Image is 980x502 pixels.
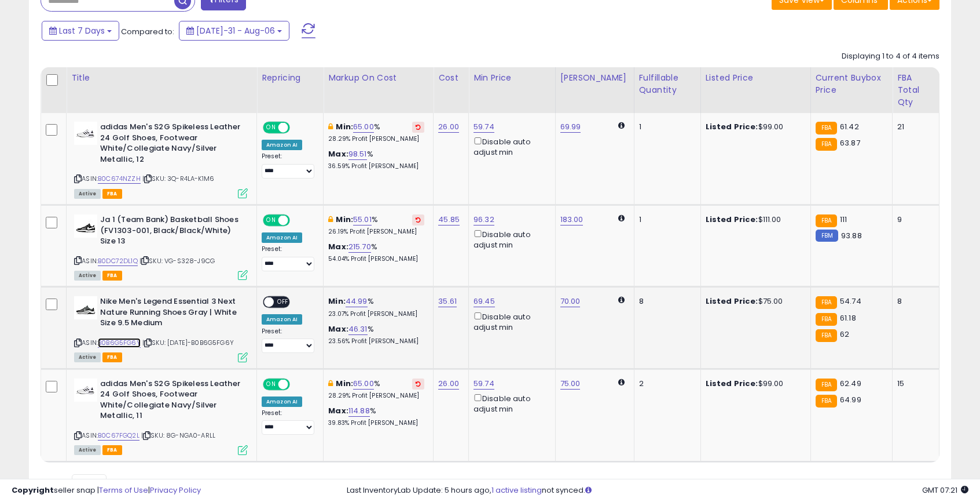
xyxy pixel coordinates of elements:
[816,379,837,391] small: FBA
[639,379,692,389] div: 2
[74,214,248,279] div: ASIN:
[474,296,495,307] a: 69.45
[897,214,930,225] div: 9
[74,379,97,402] img: 31SoO1AenkL._SL40_.jpg
[328,296,424,318] div: %
[416,124,421,130] i: Revert to store-level Min Markup
[328,310,424,318] p: 23.07% Profit [PERSON_NAME]
[348,405,370,417] a: 114.88
[264,123,278,133] span: ON
[100,214,241,250] b: Ja 1 (Team Bank) Basketball Shoes (FV1303-001, Black/Black/White) Size 13
[816,313,837,326] small: FBA
[346,296,368,307] a: 44.99
[328,72,428,84] div: Markup on Cost
[438,296,457,307] a: 35.61
[336,378,353,389] b: Min:
[353,121,374,133] a: 65.00
[438,121,459,133] a: 26.00
[897,296,930,307] div: 8
[328,162,424,170] p: 36.59% Profit [PERSON_NAME]
[348,323,368,335] a: 46.31
[262,328,314,354] div: Preset:
[336,214,353,225] b: Min:
[438,378,459,390] a: 26.00
[474,228,546,250] div: Disable auto adjust min
[816,122,837,134] small: FBA
[328,216,333,223] i: This overrides the store level min markup for this listing
[841,230,862,241] span: 93.88
[897,72,934,108] div: FBA Total Qty
[102,271,122,281] span: FBA
[336,121,353,132] b: Min:
[74,271,101,281] span: All listings currently available for purchase on Amazon
[100,379,241,424] b: adidas Men's S2G Spikeless Leather 24 Golf Shoes, Footwear White/Collegiate Navy/Silver Metallic, 11
[706,296,758,307] b: Listed Price:
[328,241,348,252] b: Max:
[102,352,122,362] span: FBA
[353,214,372,225] a: 55.01
[840,137,860,148] span: 63.87
[98,431,140,441] a: B0C67FGQ2L
[324,67,434,113] th: The percentage added to the cost of goods (COGS) that forms the calculator for Min & Max prices.
[816,214,837,227] small: FBA
[840,378,861,389] span: 62.49
[328,406,424,427] div: %
[328,419,424,427] p: 39.83% Profit [PERSON_NAME]
[262,232,302,243] div: Amazon AI
[262,72,318,84] div: Repricing
[142,174,214,183] span: | SKU: 3Q-R4LA-K1M6
[264,216,278,225] span: ON
[98,338,141,348] a: B0B6G5FG6Y
[639,122,692,132] div: 1
[560,121,581,133] a: 69.99
[353,378,374,390] a: 65.00
[141,431,215,440] span: | SKU: 8G-NGA0-ARLL
[98,174,141,184] a: B0C674NZZH
[74,379,248,454] div: ASIN:
[328,214,424,236] div: %
[140,256,215,265] span: | SKU: VG-S328-J9CG
[840,394,861,405] span: 64.99
[49,478,133,489] span: Show: entries
[102,189,122,199] span: FBA
[328,379,424,400] div: %
[840,329,849,340] span: 62
[706,121,758,132] b: Listed Price:
[706,72,806,84] div: Listed Price
[262,245,314,271] div: Preset:
[74,352,101,362] span: All listings currently available for purchase on Amazon
[71,72,252,84] div: Title
[328,296,346,307] b: Min:
[816,230,838,242] small: FBM
[706,379,802,389] div: $99.00
[74,122,97,145] img: 31SoO1AenkL._SL40_.jpg
[328,148,348,159] b: Max:
[348,148,367,160] a: 98.51
[816,72,888,96] div: Current Buybox Price
[474,72,550,84] div: Min Price
[328,242,424,263] div: %
[474,214,494,225] a: 96.32
[560,72,629,84] div: [PERSON_NAME]
[328,323,348,334] b: Max:
[491,485,542,496] a: 1 active listing
[816,395,837,408] small: FBA
[706,122,802,132] div: $99.00
[816,329,837,342] small: FBA
[99,485,148,496] a: Terms of Use
[922,485,968,496] span: 2025-08-14 07:21 GMT
[474,135,546,158] div: Disable auto adjust min
[328,123,333,130] i: This overrides the store level min markup for this listing
[142,338,234,347] span: | SKU: [DATE]-B0B6G5FG6Y
[840,296,861,307] span: 54.74
[264,379,278,389] span: ON
[74,296,248,361] div: ASIN:
[840,121,859,132] span: 61.42
[842,51,939,62] div: Displaying 1 to 4 of 4 items
[100,296,241,332] b: Nike Men's Legend Essential 3 Next Nature Running Shoes Gray | White Size 9.5 Medium
[328,324,424,345] div: %
[840,214,847,225] span: 111
[328,149,424,170] div: %
[706,296,802,307] div: $75.00
[262,140,302,150] div: Amazon AI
